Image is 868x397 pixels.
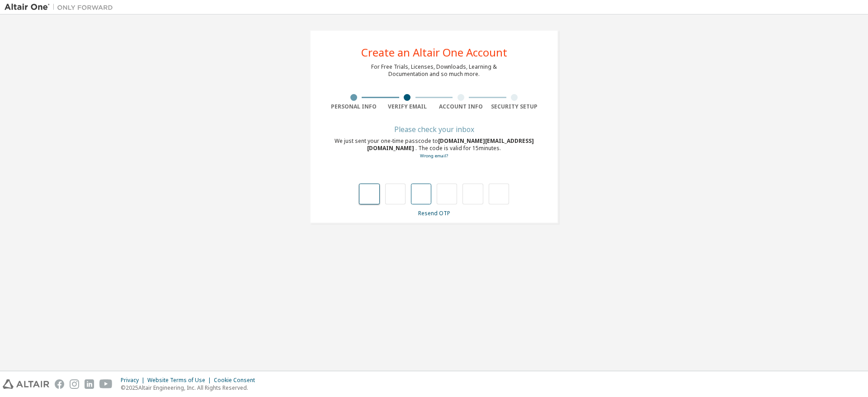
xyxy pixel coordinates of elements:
[55,379,64,389] img: facebook.svg
[367,137,534,152] span: [DOMAIN_NAME][EMAIL_ADDRESS][DOMAIN_NAME]
[99,379,113,389] img: youtube.svg
[488,103,542,110] div: Security Setup
[5,3,118,12] img: Altair One
[121,384,260,392] p: © 2025 Altair Engineering, Inc. All Rights Reserved.
[371,63,497,78] div: For Free Trials, Licenses, Downloads, Learning & Documentation and so much more.
[327,127,541,132] div: Please check your inbox
[420,153,448,159] a: Go back to the registration form
[361,47,507,58] div: Create an Altair One Account
[327,103,381,110] div: Personal Info
[121,377,147,384] div: Privacy
[85,379,94,389] img: linkedin.svg
[3,379,49,389] img: altair_logo.svg
[434,103,488,110] div: Account Info
[381,103,434,110] div: Verify Email
[214,377,260,384] div: Cookie Consent
[418,209,450,217] a: Resend OTP
[70,379,79,389] img: instagram.svg
[327,137,541,160] div: We just sent your one-time passcode to . The code is valid for 15 minutes.
[147,377,214,384] div: Website Terms of Use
